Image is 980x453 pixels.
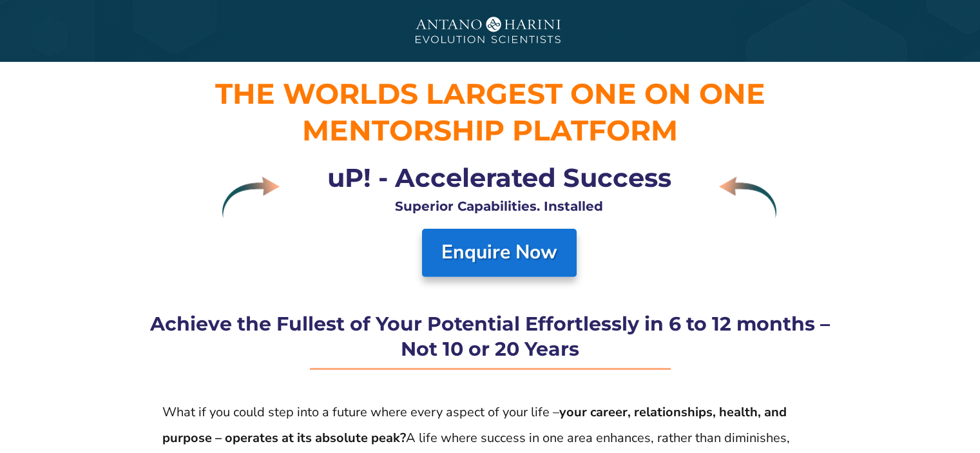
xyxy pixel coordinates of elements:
strong: Superior Capabilities. Installed [395,198,603,214]
span: THE WORLDS LARGEST ONE ON ONE M [215,76,765,148]
strong: your career, relationships, health, and purpose – operates at its absolute peak? [162,403,787,447]
img: A&H_Ev png [394,7,587,55]
strong: uP! - Accelerated Success [327,162,671,193]
strong: Achieve the Fullest of Your Potential Effortlessly in 6 to 12 months – Not 10 or 20 Years [150,312,830,361]
span: entorship Platform [329,113,678,148]
strong: Enquire Now [441,239,557,265]
img: Layer 9 copy [719,177,776,218]
img: Layer 9 [222,177,280,218]
a: Enquire Now [422,229,577,276]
